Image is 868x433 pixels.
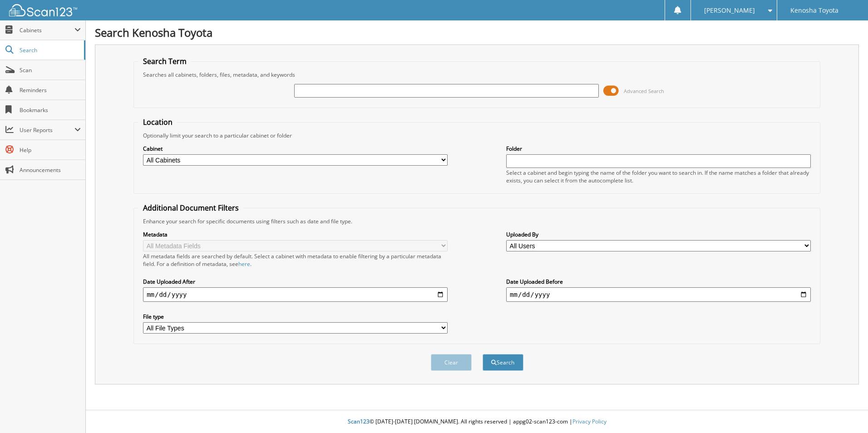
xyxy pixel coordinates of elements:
span: Reminders [20,86,81,94]
span: Advanced Search [624,88,664,94]
span: Kenosha Toyota [790,8,838,13]
div: Optionally limit your search to a particular cabinet or folder [138,132,815,139]
span: Bookmarks [20,106,81,114]
label: Date Uploaded After [143,278,448,285]
label: Uploaded By [506,231,811,238]
label: Metadata [143,231,448,238]
img: scan123-logo-white.svg [9,4,77,16]
legend: Search Term [138,56,191,66]
div: All metadata fields are searched by default. Select a cabinet with metadata to enable filtering b... [143,252,448,268]
span: Scan [20,66,81,74]
iframe: Chat Widget [823,389,868,433]
h1: Search Kenosha Toyota [95,25,859,40]
span: Scan123 [348,418,370,425]
a: here [238,260,250,268]
legend: Additional Document Filters [138,203,243,213]
div: Select a cabinet and begin typing the name of the folder you want to search in. If the name match... [506,169,811,184]
span: [PERSON_NAME] [704,8,755,13]
button: Search [483,354,523,371]
div: Searches all cabinets, folders, files, metadata, and keywords [138,71,815,79]
span: Cabinets [20,26,74,34]
label: Folder [506,145,811,153]
span: Announcements [20,166,81,174]
label: Date Uploaded Before [506,278,811,285]
legend: Location [138,117,177,127]
label: Cabinet [143,145,448,153]
label: File type [143,313,448,320]
span: Search [20,46,79,54]
input: start [143,287,448,302]
a: Privacy Policy [572,418,607,425]
div: Enhance your search for specific documents using filters such as date and file type. [138,217,815,225]
input: end [506,287,811,302]
span: Help [20,146,81,154]
div: © [DATE]-[DATE] [DOMAIN_NAME]. All rights reserved | appg02-scan123-com | [86,411,868,433]
button: Clear [431,354,472,371]
span: User Reports [20,126,74,134]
